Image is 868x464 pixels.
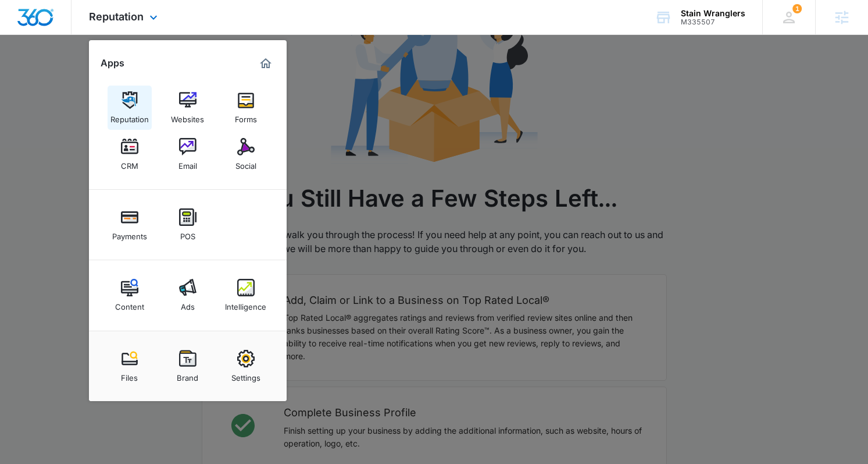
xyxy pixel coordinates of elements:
[792,4,802,13] div: notifications count
[681,9,745,18] div: account name
[224,132,268,176] a: Social
[108,203,152,247] a: Payments
[224,273,268,317] a: Intelligence
[231,367,260,382] div: Settings
[177,367,198,382] div: Brand
[235,109,257,124] div: Forms
[108,132,152,176] a: CRM
[115,296,144,311] div: Content
[178,155,197,171] div: Email
[235,155,256,171] div: Social
[166,132,210,176] a: Email
[166,203,210,247] a: POS
[225,296,266,311] div: Intelligence
[121,367,138,382] div: Files
[108,344,152,388] a: Files
[166,273,210,317] a: Ads
[121,155,138,171] div: CRM
[180,226,195,241] div: POS
[101,58,124,69] h2: Apps
[108,86,152,130] a: Reputation
[166,86,210,130] a: Websites
[112,226,147,241] div: Payments
[181,296,195,311] div: Ads
[256,54,275,73] a: Marketing 360® Dashboard
[792,4,802,13] span: 1
[89,10,144,23] span: Reputation
[171,109,204,124] div: Websites
[681,18,745,26] div: account id
[224,86,268,130] a: Forms
[108,273,152,317] a: Content
[166,344,210,388] a: Brand
[224,344,268,388] a: Settings
[110,109,149,124] div: Reputation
